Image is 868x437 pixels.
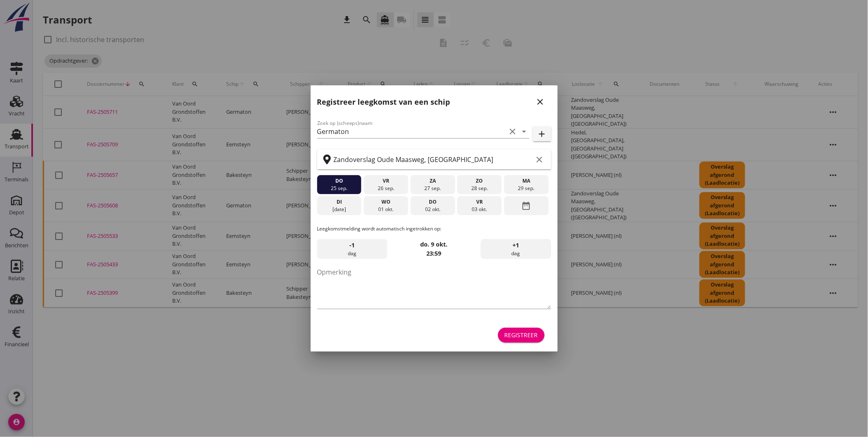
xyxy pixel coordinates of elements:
[317,96,450,108] h2: Registreer leegkomst van een schip
[505,331,538,339] div: Registreer
[366,198,406,206] div: wo
[498,328,545,343] button: Registreer
[537,129,547,139] i: add
[366,185,406,192] div: 26 sep.
[536,97,545,107] i: close
[522,198,531,213] i: date_range
[535,155,545,164] i: clear
[366,206,406,213] div: 01 okt.
[412,185,453,192] div: 27 sep.
[412,198,453,206] div: do
[481,239,551,259] div: dag
[319,198,359,206] div: di
[459,185,500,192] div: 28 sep.
[459,206,500,213] div: 03 okt.
[508,127,518,136] i: clear
[519,127,529,136] i: arrow_drop_down
[412,206,453,213] div: 02 okt.
[421,240,448,248] strong: do. 9 okt.
[506,177,547,185] div: ma
[412,177,453,185] div: za
[317,239,387,259] div: dag
[319,185,359,192] div: 25 sep.
[349,241,355,250] span: -1
[319,206,359,213] div: [DATE]
[512,241,519,250] span: +1
[366,177,406,185] div: vr
[459,198,500,206] div: vr
[506,185,547,192] div: 29 sep.
[334,153,533,166] input: Zoek op terminal of plaats
[427,249,442,257] strong: 23:59
[317,125,506,138] input: Zoek op (scheeps)naam
[317,265,551,309] textarea: Opmerking
[319,177,359,185] div: do
[459,177,500,185] div: zo
[317,225,551,233] p: Leegkomstmelding wordt automatisch ingetrokken op:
